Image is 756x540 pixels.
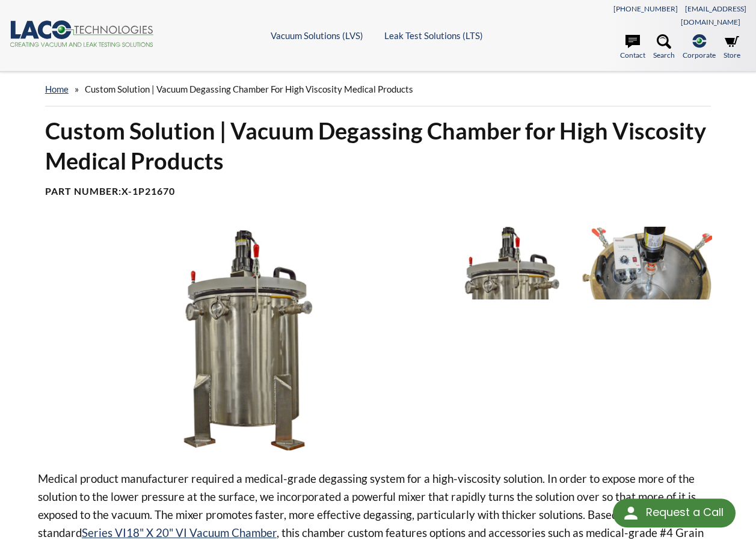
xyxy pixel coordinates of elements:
[45,116,711,176] h1: Custom Solution | Vacuum Degassing Chamber for High Viscosity Medical Products
[653,34,675,61] a: Search
[621,503,641,523] img: round button
[82,526,126,539] a: Series VI
[646,499,724,526] div: Request a Call
[126,526,277,539] a: 18" X 20" VI Vacuum Chamber
[446,227,576,299] img: Close up of Vacuum Degassing Chamber for High Viscosity Medical Products
[121,185,175,197] b: X-1P21670
[613,499,736,527] div: Request a Call
[271,30,363,41] a: Vacuum Solutions (LVS)
[45,72,711,106] div: »
[620,34,645,61] a: Contact
[45,84,69,94] a: home
[613,4,678,13] a: [PHONE_NUMBER]
[681,4,746,26] a: [EMAIL_ADDRESS][DOMAIN_NAME]
[45,185,711,198] h4: Part Number:
[724,34,740,61] a: Store
[384,30,483,41] a: Leak Test Solutions (LTS)
[683,49,716,61] span: Corporate
[582,227,712,299] img: Top View of Vacuum Degassing Chamber for High Viscosity Medical Products
[85,84,413,94] span: Custom Solution | Vacuum Degassing Chamber for High Viscosity Medical Products
[38,227,437,450] img: Vacuum Degassing Chamber for High Viscosity Medical Products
